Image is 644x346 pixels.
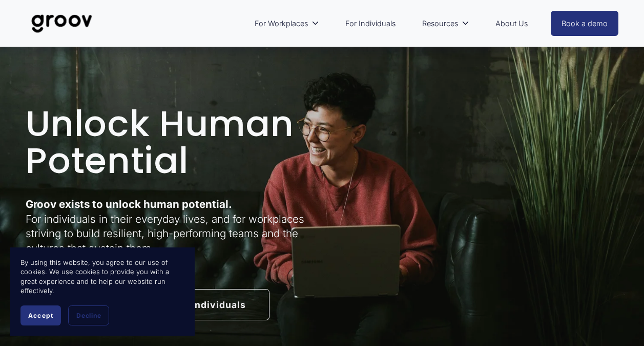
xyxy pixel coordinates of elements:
a: folder dropdown [417,12,474,35]
strong: Groov exists to unlock human potential. [26,198,232,210]
p: For individuals in their everyday lives, and for workplaces striving to build resilient, high-per... [26,197,319,256]
button: Accept [20,305,61,325]
section: Cookie banner [10,247,195,336]
a: folder dropdown [250,12,324,35]
img: Groov | Unlock Human Potential at Work and in Life [26,7,98,41]
p: By using this website, you agree to our use of cookies. We use cookies to provide you with a grea... [20,258,184,295]
button: Decline [68,305,109,325]
a: Book a demo [551,11,618,36]
span: Accept [28,312,53,319]
span: Resources [422,17,458,30]
a: For Individuals [340,12,401,35]
span: Decline [76,312,101,319]
a: About Us [490,12,533,35]
h1: Unlock Human Potential [26,105,319,179]
a: For Individuals [150,289,269,320]
span: For Workplaces [255,17,308,30]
